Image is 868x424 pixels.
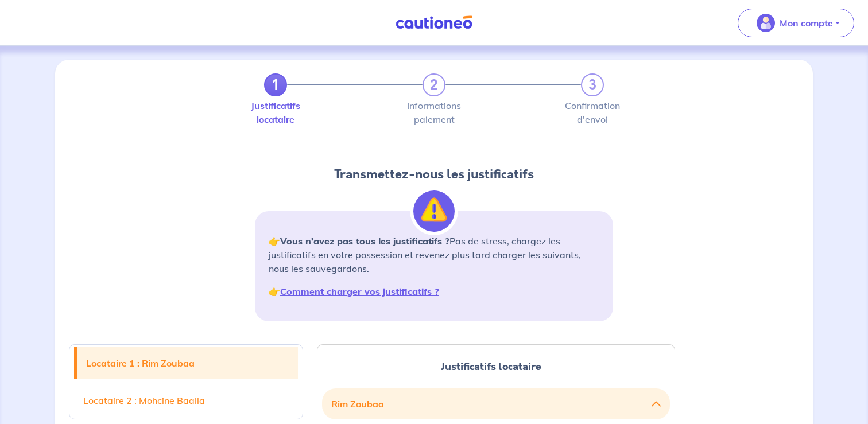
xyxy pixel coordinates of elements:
label: Confirmation d'envoi [581,101,604,124]
a: Locataire 2 : Mohcine Baalla [74,384,298,417]
p: Mon compte [780,16,833,30]
a: Comment charger vos justificatifs ? [280,286,439,297]
p: 👉 [269,285,599,298]
span: Justificatifs locataire [441,359,541,374]
a: 1 [264,73,287,96]
button: illu_account_valid_menu.svgMon compte [738,9,854,37]
label: Justificatifs locataire [264,101,287,124]
img: illu_account_valid_menu.svg [757,14,775,32]
label: Informations paiement [423,101,445,124]
strong: Vous n’avez pas tous les justificatifs ? [280,235,449,247]
img: illu_alert.svg [413,190,455,232]
h2: Transmettez-nous les justificatifs [255,165,613,184]
p: 👉 Pas de stress, chargez les justificatifs en votre possession et revenez plus tard charger les s... [269,234,599,275]
a: Locataire 1 : Rim Zoubaa [77,347,298,379]
img: Cautioneo [391,15,477,30]
button: Rim Zoubaa [331,393,661,415]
